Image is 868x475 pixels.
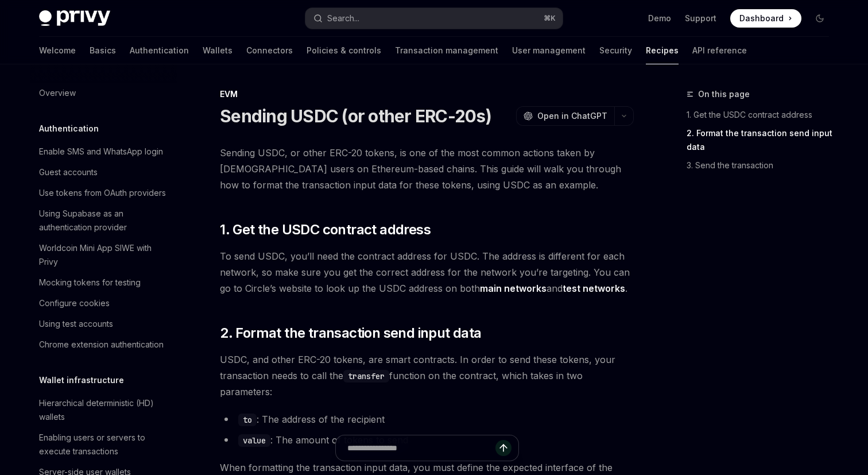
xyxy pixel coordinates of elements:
span: To send USDC, you’ll need the contract address for USDC. The address is different for each networ... [220,248,634,296]
a: Using Supabase as an authentication provider [30,203,177,238]
a: 3. Send the transaction [687,156,838,175]
div: Enable SMS and WhatsApp login [39,145,163,159]
div: Using Supabase as an authentication provider [39,207,170,234]
div: Search... [327,11,359,25]
div: Using test accounts [39,317,113,331]
a: Hierarchical deterministic (HD) wallets [30,393,177,427]
a: Welcome [39,37,76,64]
span: Sending USDC, or other ERC-20 tokens, is one of the most common actions taken by [DEMOGRAPHIC_DAT... [220,145,634,193]
a: Security [599,37,632,64]
a: Use tokens from OAuth providers [30,183,177,203]
div: Mocking tokens for testing [39,276,141,289]
span: 1. Get the USDC contract address [220,221,431,239]
div: EVM [220,88,634,100]
span: 2. Format the transaction send input data [220,324,481,342]
li: : The amount of tokens to send [220,432,634,448]
a: Configure cookies [30,293,177,314]
div: Use tokens from OAuth providers [39,186,166,200]
a: Transaction management [395,37,498,64]
div: Chrome extension authentication [39,338,164,352]
a: main networks [480,283,547,295]
span: Dashboard [739,13,784,24]
a: 1. Get the USDC contract address [687,106,838,124]
a: Wallets [203,37,232,64]
span: Open in ChatGPT [537,110,607,122]
button: Open search [305,8,563,29]
a: Overview [30,83,177,103]
a: Enabling users or servers to execute transactions [30,427,177,462]
button: Toggle dark mode [811,9,829,28]
h5: Authentication [39,122,99,136]
li: : The address of the recipient [220,411,634,427]
div: Overview [39,86,76,100]
a: test networks [563,283,625,295]
a: Recipes [646,37,679,64]
a: Enable SMS and WhatsApp login [30,141,177,162]
h1: Sending USDC (or other ERC-20s) [220,106,491,126]
code: transfer [343,370,389,383]
button: Send message [495,440,511,456]
a: Support [685,13,716,24]
div: Worldcoin Mini App SIWE with Privy [39,241,170,269]
a: Using test accounts [30,314,177,334]
div: Guest accounts [39,165,98,179]
h5: Wallet infrastructure [39,373,124,387]
div: Hierarchical deterministic (HD) wallets [39,396,170,424]
a: Policies & controls [307,37,381,64]
input: Ask a question... [347,435,495,461]
a: Authentication [130,37,189,64]
img: dark logo [39,10,110,26]
span: On this page [698,87,750,101]
a: Mocking tokens for testing [30,272,177,293]
a: Guest accounts [30,162,177,183]
button: Open in ChatGPT [516,106,614,126]
a: Basics [90,37,116,64]
a: User management [512,37,586,64]
div: Configure cookies [39,296,110,310]
a: Demo [648,13,671,24]
a: Worldcoin Mini App SIWE with Privy [30,238,177,272]
a: Chrome extension authentication [30,334,177,355]
span: ⌘ K [544,14,556,23]
div: Enabling users or servers to execute transactions [39,431,170,458]
a: Connectors [246,37,293,64]
code: to [238,414,257,426]
a: 2. Format the transaction send input data [687,124,838,156]
a: API reference [692,37,747,64]
a: Dashboard [730,9,801,28]
span: USDC, and other ERC-20 tokens, are smart contracts. In order to send these tokens, your transacti... [220,352,634,400]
